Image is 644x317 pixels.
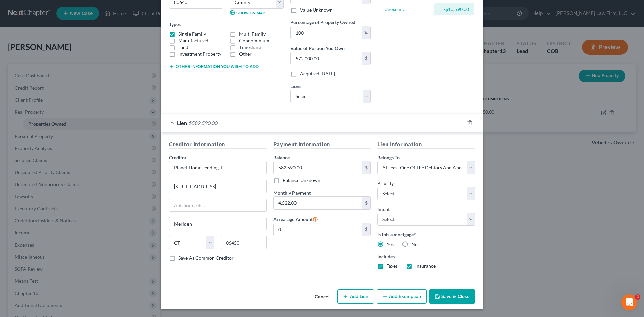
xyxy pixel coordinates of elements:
span: Lien [177,120,187,126]
label: Balance Unknown [283,177,320,184]
iframe: Intercom live chat [621,294,637,310]
h5: Lien Information [377,140,475,149]
label: Types [169,21,181,28]
input: 0.00 [274,197,363,209]
label: Condominium [239,37,269,44]
input: 0.00 [274,161,363,174]
input: Enter city... [169,217,266,230]
label: Value Unknown [300,7,333,13]
button: Cancel [309,290,335,304]
input: 0.00 [291,52,362,65]
label: Timeshare [239,44,261,51]
h5: Payment Information [273,140,371,149]
label: No [411,241,418,248]
label: Multi Family [239,31,266,37]
span: $582,590.00 [189,120,218,126]
div: = Unexempt [381,6,431,13]
div: $ [362,52,370,65]
span: Belongs To [377,155,400,160]
button: Other information you wish to add [169,64,259,69]
button: Save & Close [429,289,475,304]
label: Acquired [DATE] [300,70,335,77]
h5: Creditor Information [169,140,267,149]
label: Insurance [415,263,436,269]
label: Balance [273,154,290,161]
label: Yes [387,241,394,248]
label: Monthly Payment [273,189,311,196]
a: Show on Map [230,10,265,15]
span: Priority [377,180,394,186]
button: Add Lien [337,289,374,304]
label: Investment Property [178,51,221,57]
button: Add Exemption [377,289,427,304]
div: $ [362,197,370,209]
input: Enter zip... [221,236,266,249]
input: 0.00 [291,26,362,39]
label: Land [178,44,189,51]
div: $ [362,161,370,174]
label: Single Family [178,31,206,37]
div: % [362,26,370,39]
label: Includes [377,253,475,260]
span: Creditor [169,155,187,160]
input: Enter address... [169,180,266,193]
input: Search creditor by name... [169,161,267,174]
label: Manufactured [178,37,208,44]
label: Is this a mortgage? [377,231,475,238]
label: Taxes [387,263,398,269]
span: 4 [635,294,640,300]
label: Arrearage Amount [273,215,318,223]
input: Apt, Suite, etc... [169,199,266,212]
div: -$10,590.00 [440,6,469,13]
label: Intent [377,206,390,213]
label: Save As Common Creditor [178,255,234,261]
label: Liens [290,83,301,90]
div: $ [362,223,370,236]
label: Value of Portion You Own [290,45,345,52]
input: 0.00 [274,223,363,236]
label: Percentage of Property Owned [290,19,355,26]
label: Other [239,51,252,57]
